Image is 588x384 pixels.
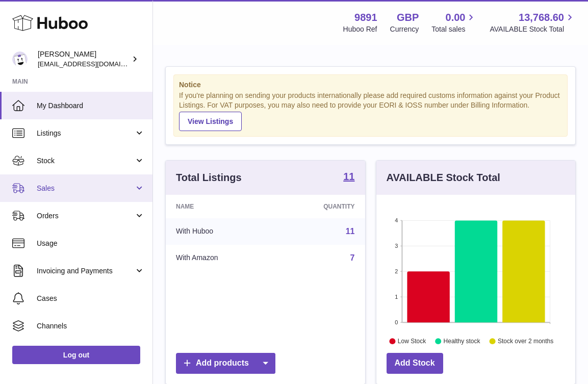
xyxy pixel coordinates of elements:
span: 0.00 [446,11,466,24]
th: Quantity [275,195,365,218]
text: 2 [395,268,398,274]
span: Stock [37,156,134,166]
span: Orders [37,211,134,221]
span: AVAILABLE Stock Total [490,24,576,34]
span: [EMAIL_ADDRESS][DOMAIN_NAME] [38,60,150,68]
span: Channels [37,321,145,331]
a: View Listings [179,112,242,131]
span: Usage [37,239,145,248]
text: Healthy stock [443,338,480,345]
span: Cases [37,294,145,303]
strong: 11 [343,171,354,182]
a: Log out [12,346,140,364]
span: Invoicing and Payments [37,266,134,276]
h3: Total Listings [176,171,242,185]
a: Add products [176,353,275,374]
a: 11 [343,171,354,184]
text: Low Stock [397,338,426,345]
strong: 9891 [354,11,377,24]
span: Sales [37,184,134,193]
strong: GBP [397,11,419,24]
img: ro@thebitterclub.co.uk [12,52,28,67]
span: Total sales [431,24,477,34]
a: 7 [350,253,355,262]
div: Huboo Ref [343,24,377,34]
text: 3 [395,243,398,249]
td: With Huboo [166,218,275,245]
text: Stock over 2 months [498,338,553,345]
h3: AVAILABLE Stock Total [387,171,500,185]
strong: Notice [179,80,562,90]
text: 1 [395,294,398,300]
text: 4 [395,217,398,223]
div: If you're planning on sending your products internationally please add required customs informati... [179,91,562,131]
a: 13,768.60 AVAILABLE Stock Total [490,11,576,34]
span: My Dashboard [37,101,145,111]
td: With Amazon [166,245,275,271]
a: Add Stock [387,353,443,374]
a: 0.00 Total sales [431,11,477,34]
div: Currency [390,24,419,34]
div: [PERSON_NAME] [38,49,130,69]
th: Name [166,195,275,218]
a: 11 [346,227,355,236]
span: 13,768.60 [519,11,564,24]
span: Listings [37,129,134,138]
text: 0 [395,319,398,325]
